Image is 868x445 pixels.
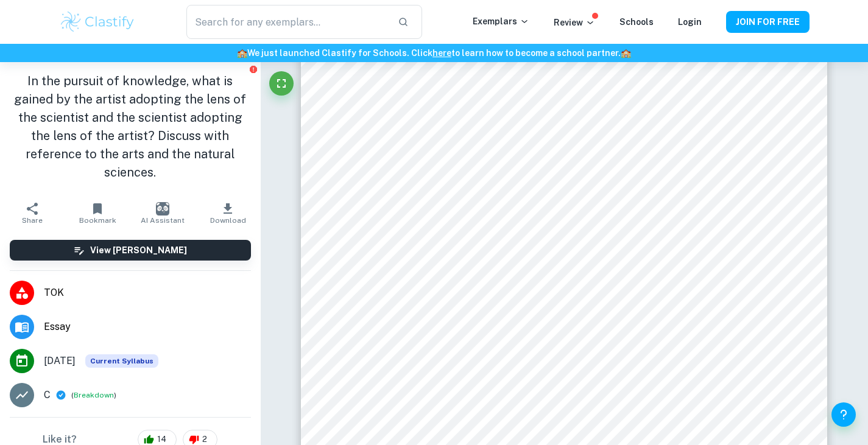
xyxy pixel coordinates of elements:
[141,216,185,225] span: AI Assistant
[44,388,51,402] p: C
[619,17,654,27] a: Schools
[74,390,114,401] button: Breakdown
[237,48,247,58] span: 🏫
[22,216,43,225] span: Share
[210,216,246,225] span: Download
[831,402,856,427] button: Help and Feedback
[10,72,251,181] h1: In the pursuit of knowledge, what is gained by the artist adopting the lens of the scientist and ...
[59,10,136,34] img: Clastify logo
[90,244,187,257] h6: View [PERSON_NAME]
[621,48,631,58] span: 🏫
[44,320,251,334] span: Essay
[85,354,158,368] div: This exemplar is based on the current syllabus. Feel free to refer to it for inspiration/ideas wh...
[71,390,116,401] span: ( )
[65,196,130,230] button: Bookmark
[473,15,529,28] p: Exemplars
[10,240,251,261] button: View [PERSON_NAME]
[249,65,258,74] button: Report issue
[2,46,866,60] h6: We just launched Clastify for Schools. Click to learn how to become a school partner.
[678,17,702,27] a: Login
[269,71,294,96] button: Fullscreen
[79,216,116,225] span: Bookmark
[85,354,158,368] span: Current Syllabus
[186,5,387,39] input: Search for any exemplars...
[432,48,451,58] a: here
[44,354,76,368] span: [DATE]
[196,196,261,230] button: Download
[156,202,169,215] img: AI Assistant
[130,196,196,230] button: AI Assistant
[44,286,251,300] span: TOK
[554,16,595,29] p: Review
[726,11,810,33] button: JOIN FOR FREE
